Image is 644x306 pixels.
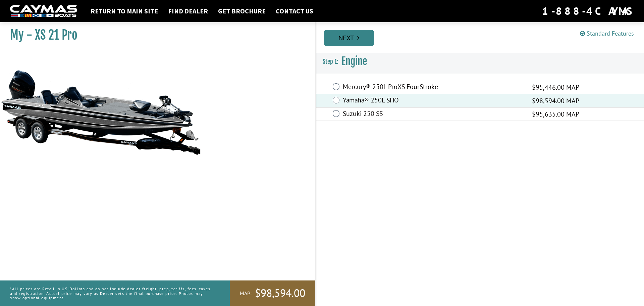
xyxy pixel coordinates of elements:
span: $95,446.00 MAP [532,82,579,92]
a: Contact Us [272,7,317,15]
label: Suzuki 250 SS [343,110,524,119]
label: Mercury® 250L ProXS FourStroke [343,83,524,92]
label: Yamaha® 250L SHO [343,96,524,106]
a: Return to main site [87,7,161,15]
a: Find Dealer [165,7,211,15]
h1: My - XS 21 Pro [10,28,299,43]
ul: Pagination [322,29,644,46]
a: Standard Features [580,30,634,37]
div: 1-888-4CAYMAS [542,4,634,18]
span: $98,594.00 [255,286,305,300]
a: MAP:$98,594.00 [230,280,315,306]
a: Next [324,30,374,46]
h3: Engine [316,49,644,74]
span: MAP: [240,290,252,297]
img: white-logo-c9c8dbefe5ff5ceceb0f0178aa75bf4bb51f6bca0971e226c86eb53dfe498488.png [10,5,77,17]
p: *All prices are Retail in US Dollars and do not include dealer freight, prep, tariffs, fees, taxe... [10,283,215,303]
span: $95,635.00 MAP [532,109,579,119]
span: $98,594.00 MAP [532,96,579,106]
a: Get Brochure [215,7,269,15]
